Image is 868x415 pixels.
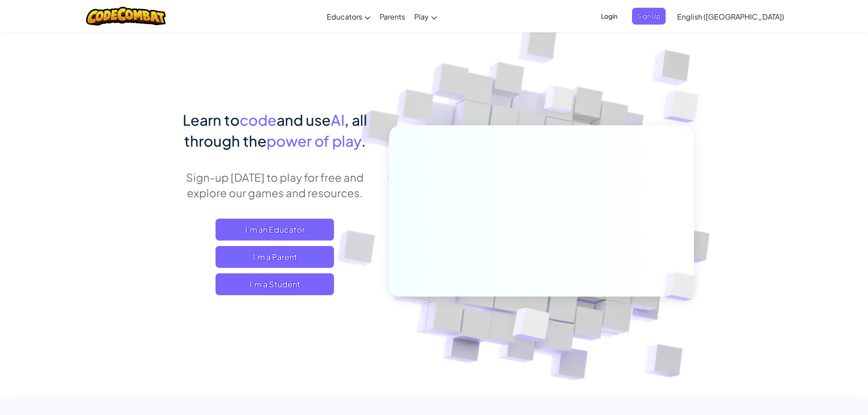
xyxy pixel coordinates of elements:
[649,253,717,320] img: Overlap cubes
[322,4,375,29] a: Educators
[375,4,410,29] a: Parents
[86,7,166,26] img: CodeCombat logo
[410,4,442,29] a: Play
[632,8,666,25] button: Sign Up
[677,12,784,21] span: English ([GEOGRAPHIC_DATA])
[216,219,334,241] a: I'm an Educator
[361,132,366,150] span: .
[216,246,334,268] a: I'm a Parent
[490,288,571,364] img: Overlap cubes
[596,8,623,25] button: Login
[175,169,375,200] p: Sign-up [DATE] to play for free and explore our games and resources.
[183,111,240,129] span: Learn to
[277,111,331,129] span: and use
[327,12,362,21] span: Educators
[216,273,334,295] button: I'm a Student
[331,111,344,129] span: AI
[645,68,724,145] img: Overlap cubes
[673,4,789,29] a: English ([GEOGRAPHIC_DATA])
[240,111,277,129] span: code
[527,68,592,136] img: Overlap cubes
[267,132,361,150] span: power of play
[414,12,429,21] span: Play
